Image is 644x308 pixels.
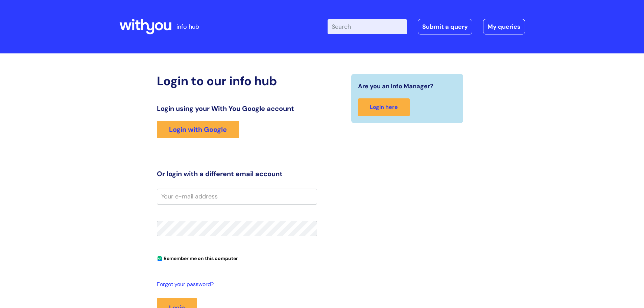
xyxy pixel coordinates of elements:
a: Submit a query [418,19,472,34]
h3: Or login with a different email account [157,170,317,178]
input: Search [328,19,407,34]
span: Are you an Info Manager? [358,81,433,92]
div: You can uncheck this option if you're logging in from a shared device [157,253,317,263]
a: My queries [483,19,525,34]
a: Login with Google [157,121,239,138]
h3: Login using your With You Google account [157,104,317,113]
a: Forgot your password? [157,280,314,289]
label: Remember me on this computer [157,254,238,261]
a: Login here [358,98,410,116]
h2: Login to our info hub [157,74,317,88]
p: info hub [176,21,199,32]
input: Your e-mail address [157,189,317,204]
input: Remember me on this computer [158,257,162,261]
